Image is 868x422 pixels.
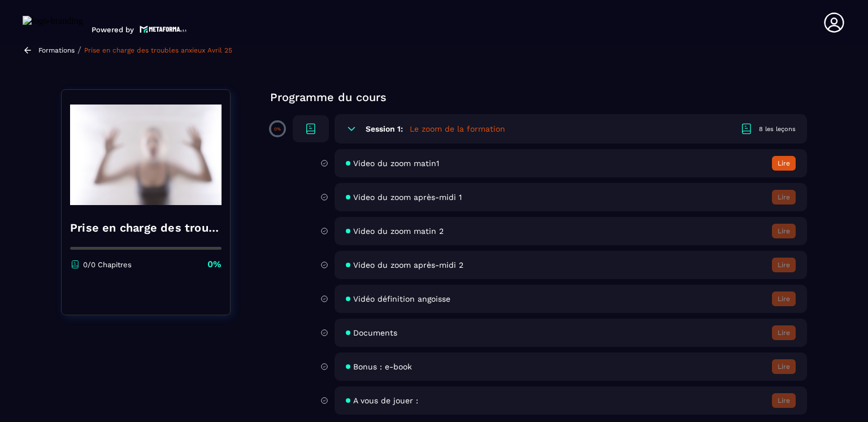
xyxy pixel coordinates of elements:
button: Lire [772,393,796,408]
img: logo [140,24,187,34]
p: Powered by [92,25,134,34]
span: Video du zoom matin1 [353,159,439,168]
h5: Le zoom de la formation [410,123,505,134]
p: Programme du cours [270,89,807,105]
button: Lire [772,224,796,238]
span: A vous de jouer : [353,396,418,405]
span: Video du zoom matin 2 [353,227,444,236]
p: 0% [207,258,222,271]
button: Lire [772,258,796,272]
h4: Prise en charge des troubles anxieux Avril 25 [70,220,222,236]
span: Bonus : e-book [353,362,412,371]
span: / [77,45,81,55]
span: Video du zoom après-midi 2 [353,260,463,269]
button: Lire [772,190,796,205]
img: banner [70,98,222,211]
span: Vidéo définition angoisse [353,294,450,303]
p: 0/0 Chapitres [83,260,132,269]
a: Formations [38,46,75,54]
img: logo-branding [23,16,83,34]
span: Video du zoom après-midi 1 [353,193,462,202]
button: Lire [772,325,796,340]
a: Prise en charge des troubles anxieux Avril 25 [84,46,232,54]
button: Lire [772,292,796,306]
span: Documents [353,328,397,337]
p: 0% [274,127,281,132]
button: Lire [772,359,796,374]
div: 8 les leçons [759,125,796,133]
h6: Session 1: [366,124,403,133]
button: Lire [772,156,796,171]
